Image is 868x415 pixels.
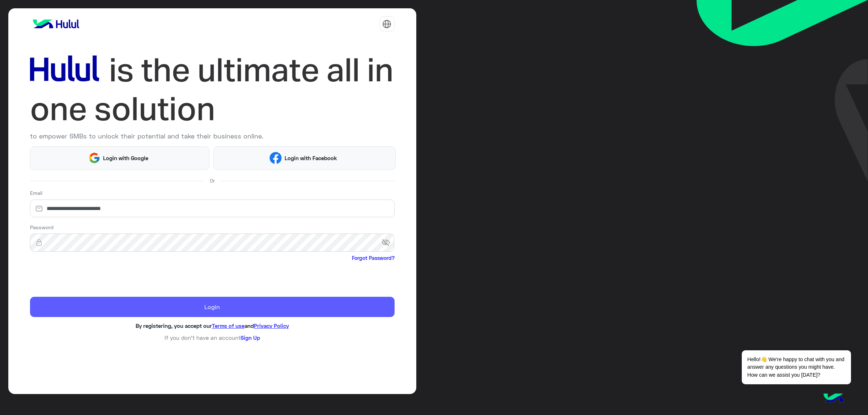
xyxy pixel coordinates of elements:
[254,322,289,329] a: Privacy Policy
[30,17,82,31] img: logo
[30,205,48,212] img: email
[382,20,391,29] img: tab
[30,297,395,317] button: Login
[212,322,244,329] a: Terms of use
[136,322,212,329] span: By registering, you accept our
[30,334,395,341] h6: If you don’t have an account
[88,152,101,164] img: Google
[821,386,846,411] img: hulul-logo.png
[30,223,54,231] label: Password
[101,154,151,162] span: Login with Google
[30,239,48,246] img: lock
[352,254,395,262] a: Forgot Password?
[30,131,395,141] p: to empower SMBs to unlock their potential and take their business online.
[742,350,851,384] span: Hello!👋 We're happy to chat with you and answer any questions you might have. How can we assist y...
[30,146,210,170] button: Login with Google
[210,177,215,184] span: Or
[30,51,395,129] img: hululLoginTitle_EN.svg
[382,236,395,249] span: visibility_off
[244,322,254,329] span: and
[269,152,282,164] img: Facebook
[30,263,140,291] iframe: reCAPTCHA
[241,334,260,341] a: Sign Up
[282,154,340,162] span: Login with Facebook
[30,189,42,197] label: Email
[213,146,396,170] button: Login with Facebook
